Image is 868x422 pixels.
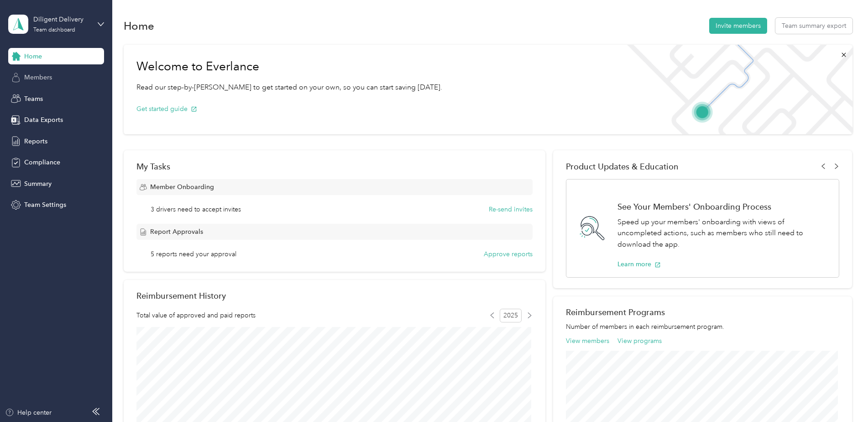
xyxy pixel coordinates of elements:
[136,104,197,114] button: Get started guide
[817,371,868,422] iframe: Everlance-gr Chat Button Frame
[24,73,52,82] span: Members
[24,94,43,104] span: Teams
[24,52,42,61] span: Home
[136,59,442,74] h1: Welcome to Everlance
[136,82,442,93] p: Read our step-by-[PERSON_NAME] to get started on your own, so you can start saving [DATE].
[136,291,226,301] h2: Reimbursement History
[124,21,154,31] h1: Home
[489,205,533,214] button: Re-send invites
[136,311,256,320] span: Total value of approved and paid reports
[24,200,66,210] span: Team Settings
[150,227,203,237] span: Report Approvals
[617,336,662,346] button: View programs
[618,45,852,134] img: Welcome to everlance
[617,216,829,250] p: Speed up your members' onboarding with views of uncompleted actions, such as members who still ne...
[24,179,52,189] span: Summary
[24,115,63,125] span: Data Exports
[617,259,661,269] button: Learn more
[566,322,839,332] p: Number of members in each reimbursement program.
[500,309,522,322] span: 2025
[136,162,533,171] div: My Tasks
[151,205,241,214] span: 3 drivers need to accept invites
[24,137,47,146] span: Reports
[566,307,839,317] h2: Reimbursement Programs
[775,18,852,34] button: Team summary export
[151,249,236,259] span: 5 reports need your approval
[33,15,90,24] div: Diligent Delivery
[33,27,75,33] div: Team dashboard
[5,408,52,417] button: Help center
[709,18,767,34] button: Invite members
[150,182,214,192] span: Member Onboarding
[566,336,609,346] button: View members
[566,162,679,171] span: Product Updates & Education
[484,249,533,259] button: Approve reports
[617,202,829,211] h1: See Your Members' Onboarding Process
[24,158,60,167] span: Compliance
